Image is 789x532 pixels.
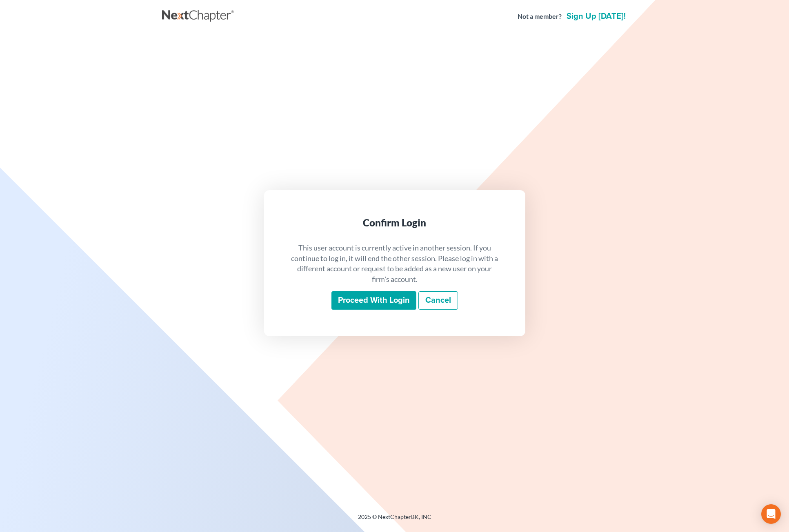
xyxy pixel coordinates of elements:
[418,291,458,310] a: Cancel
[565,12,627,20] a: Sign up [DATE]!
[761,504,781,524] div: Open Intercom Messenger
[331,291,416,310] input: Proceed with login
[162,513,627,528] div: 2025 © NextChapterBK, INC
[518,12,562,21] strong: Not a member?
[290,216,499,229] div: Confirm Login
[290,243,499,285] p: This user account is currently active in another session. If you continue to log in, it will end ...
